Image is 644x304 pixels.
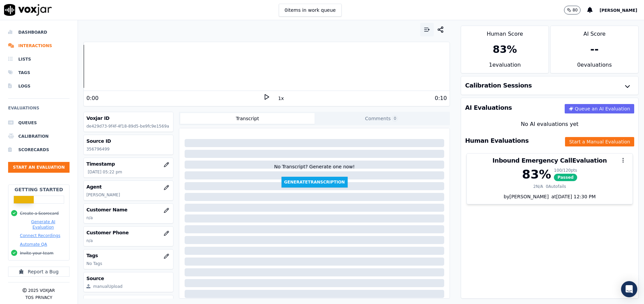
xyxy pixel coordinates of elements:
[435,94,447,102] div: 0:10
[86,94,99,102] div: 0:00
[8,79,70,93] a: Logs
[549,193,596,200] div: at [DATE] 12:30 PM
[86,161,171,167] h3: Timestamp
[35,295,52,300] button: Privacy
[599,6,644,14] button: [PERSON_NAME]
[565,137,634,146] button: Start a Manual Evaluation
[599,8,637,13] span: [PERSON_NAME]
[546,184,566,189] div: 0 Autofails
[466,120,633,128] div: No AI evaluations yet
[88,169,171,175] p: [DATE] 05:22 pm
[8,39,70,53] a: Interactions
[522,168,551,181] div: 83 %
[315,113,449,124] button: Comments
[8,66,70,79] a: Tags
[8,143,70,157] a: Scorecards
[20,211,59,216] button: Create a Scorecard
[554,174,578,181] span: Passed
[86,183,171,190] h3: Agent
[86,146,171,152] p: 356796499
[86,192,171,198] p: [PERSON_NAME]
[554,168,578,173] div: 100 / 120 pts
[86,275,171,282] h3: Source
[28,288,55,293] p: 2025 Voxjar
[25,295,33,300] button: TOS
[277,94,285,103] button: 1x
[572,7,578,13] p: 80
[180,113,314,124] button: Transcript
[392,115,398,122] span: 0
[281,177,348,188] button: GenerateTranscription
[461,61,549,73] div: 1 evaluation
[86,206,171,213] h3: Customer Name
[551,61,638,73] div: 0 evaluation s
[8,116,70,130] a: Queues
[461,26,549,38] div: Human Score
[20,219,66,230] button: Generate AI Evaluation
[8,104,70,116] h6: Evaluations
[564,6,587,14] button: 80
[465,82,532,89] h3: Calibration Sessions
[86,215,171,221] p: n/a
[467,193,633,204] div: by [PERSON_NAME]
[86,238,171,243] p: n/a
[86,252,171,259] h3: Tags
[565,104,634,113] button: Queue an AI Evaluation
[279,4,342,16] button: 0items in work queue
[86,115,171,122] h3: Voxjar ID
[20,250,53,256] button: Invite your team
[86,261,171,266] p: No Tags
[8,53,70,66] a: Lists
[621,281,637,297] div: Open Intercom Messenger
[20,242,47,247] button: Automate QA
[86,229,171,236] h3: Customer Phone
[86,124,171,129] p: de429d73-9f4f-4f18-89d5-be9fc9e1569a
[465,105,512,111] h3: AI Evaluations
[8,130,70,143] a: Calibration
[465,138,529,144] h3: Human Evaluations
[533,184,543,189] div: 2 N/A
[590,43,599,56] div: --
[20,233,60,238] button: Connect Recordings
[86,138,171,144] h3: Source ID
[8,26,70,39] a: Dashboard
[274,163,355,177] div: No Transcript? Generate one now!
[93,284,123,289] div: manualUpload
[564,6,581,14] button: 80
[551,26,638,38] div: AI Score
[15,186,63,193] h2: Getting Started
[8,162,70,173] button: Start an Evaluation
[493,43,517,56] div: 83 %
[8,267,70,277] button: Report a Bug
[4,4,52,16] img: voxjar logo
